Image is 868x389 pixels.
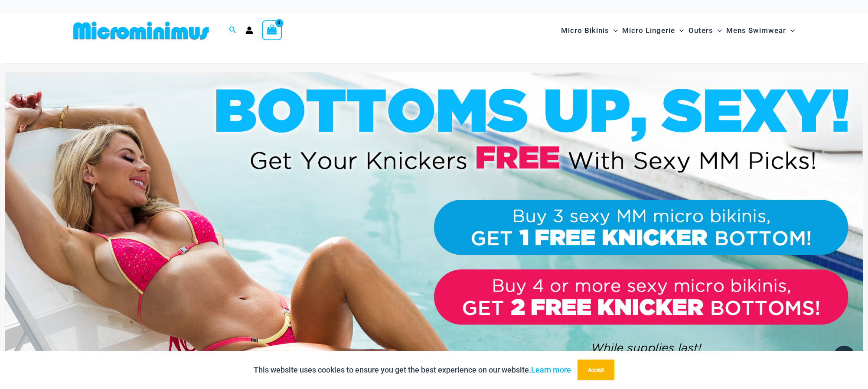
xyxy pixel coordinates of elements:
a: Account icon link [245,26,253,34]
a: Mens SwimwearMenu ToggleMenu Toggle [724,17,797,44]
span: Micro Lingerie [622,19,675,42]
nav: Site Navigation [558,16,798,45]
a: Learn more [531,365,571,374]
a: OutersMenu ToggleMenu Toggle [686,17,724,44]
span: Menu Toggle [713,19,722,42]
span: Menu Toggle [609,19,618,42]
a: Micro LingerieMenu ToggleMenu Toggle [620,17,686,44]
img: MM SHOP LOGO FLAT [70,21,212,40]
span: Micro Bikinis [561,19,609,42]
img: Buy 3 or 4 Bikinis Get Free Knicker Promo [5,72,863,364]
span: Outers [689,19,713,42]
span: Menu Toggle [786,19,795,42]
span: Mens Swimwear [726,19,786,42]
button: Accept [578,360,614,380]
span: Menu Toggle [675,19,684,42]
a: View Shopping Cart, empty [262,20,282,40]
a: Search icon link [229,25,237,36]
a: Micro BikinisMenu ToggleMenu Toggle [559,17,620,44]
p: This website uses cookies to ensure you get the best experience on our website. [254,363,571,376]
